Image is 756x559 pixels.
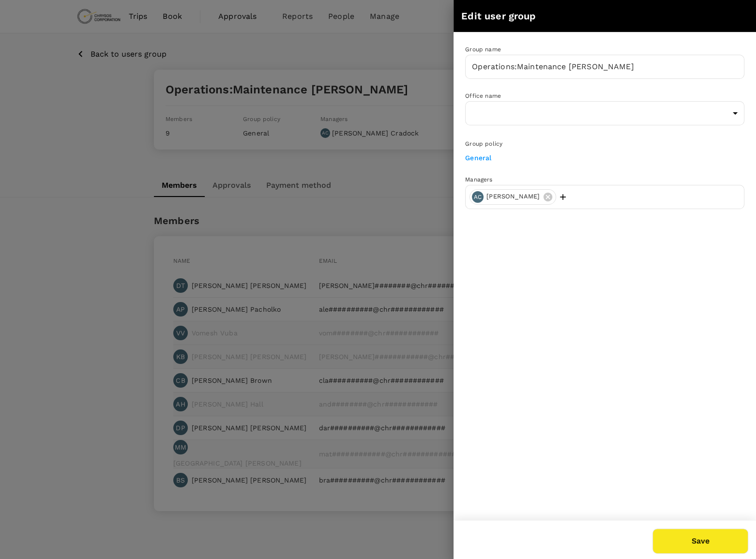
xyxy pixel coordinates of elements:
span: Group name [465,46,501,53]
button: close [732,8,748,24]
div: Edit user group [461,8,732,24]
button: Save [652,529,748,554]
a: General [465,154,491,162]
div: AC [472,191,484,203]
div: AC[PERSON_NAME] [469,189,556,205]
span: Group policy [465,140,502,147]
div: ​ [465,101,744,125]
span: [PERSON_NAME] [481,192,545,201]
span: Office name [465,92,501,99]
span: Managers [465,176,492,183]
